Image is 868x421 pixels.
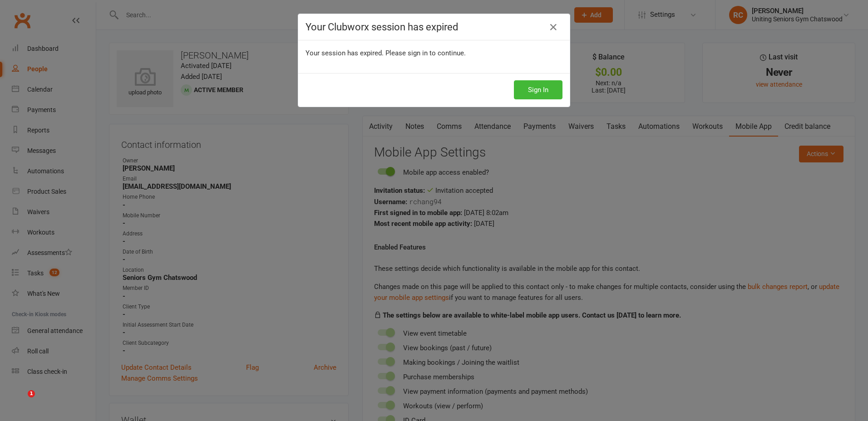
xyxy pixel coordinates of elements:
[514,80,562,99] button: Sign In
[9,390,31,412] iframe: Intercom live chat
[546,20,561,34] a: Close
[306,21,562,33] h4: Your Clubworx session has expired
[306,49,466,57] span: Your session has expired. Please sign in to continue.
[28,390,35,397] span: 1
